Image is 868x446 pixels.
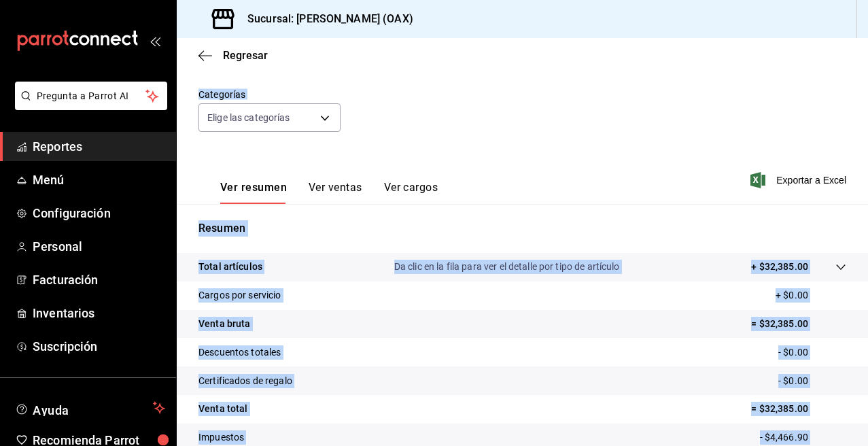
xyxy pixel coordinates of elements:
[10,99,167,113] a: Pregunta a Parrot AI
[198,260,262,274] p: Total artículos
[33,271,165,289] span: Facturación
[220,181,438,204] div: navigation tabs
[33,204,165,222] span: Configuración
[33,237,165,256] span: Personal
[33,137,165,156] span: Reportes
[220,181,287,204] button: Ver resumen
[778,374,846,388] p: - $0.00
[237,11,413,27] h3: Sucursal: [PERSON_NAME] (OAX)
[198,90,341,99] label: Categorías
[751,260,808,274] p: + $32,385.00
[778,345,846,360] p: - $0.00
[223,49,268,62] span: Regresar
[150,35,160,46] button: open_drawer_menu
[760,430,846,445] p: - $4,466.90
[207,111,290,124] span: Elige las categorías
[394,260,620,274] p: Da clic en la fila para ver el detalle por tipo de artículo
[751,317,846,331] p: = $32,385.00
[198,288,281,303] p: Cargos por servicio
[198,374,292,388] p: Certificados de regalo
[776,288,846,303] p: + $0.00
[198,345,281,360] p: Descuentos totales
[198,317,250,331] p: Venta bruta
[384,181,438,204] button: Ver cargos
[33,337,165,356] span: Suscripción
[198,49,268,62] button: Regresar
[751,402,846,416] p: = $32,385.00
[753,172,846,188] button: Exportar a Excel
[37,89,146,103] span: Pregunta a Parrot AI
[33,304,165,322] span: Inventarios
[33,400,147,416] span: Ayuda
[198,220,846,237] p: Resumen
[198,402,247,416] p: Venta total
[15,82,167,110] button: Pregunta a Parrot AI
[309,181,362,204] button: Ver ventas
[33,171,165,189] span: Menú
[198,430,244,445] p: Impuestos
